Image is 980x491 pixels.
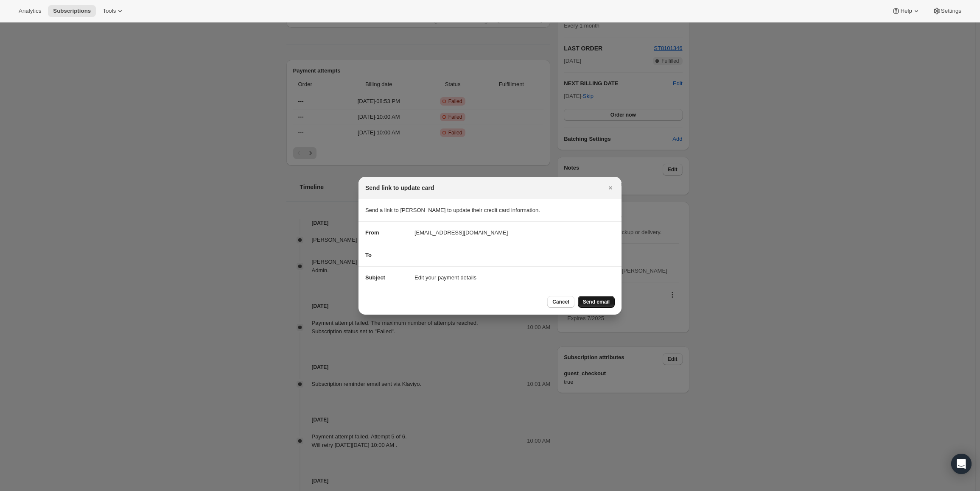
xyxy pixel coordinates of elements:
[547,296,574,308] button: Cancel
[583,299,610,305] span: Send email
[887,5,925,17] button: Help
[14,5,46,17] button: Analytics
[951,454,972,474] div: Open Intercom Messenger
[900,8,912,14] span: Help
[48,5,96,17] button: Subscriptions
[53,8,91,14] span: Subscriptions
[19,8,41,14] span: Analytics
[365,206,615,215] p: Send a link to [PERSON_NAME] to update their credit card information.
[365,229,379,236] span: From
[414,273,476,282] span: Edit your payment details
[365,274,385,281] span: Subject
[414,229,508,237] span: [EMAIL_ADDRESS][DOMAIN_NAME]
[578,296,615,308] button: Send email
[941,8,961,14] span: Settings
[98,5,129,17] button: Tools
[927,5,966,17] button: Settings
[552,299,569,305] span: Cancel
[103,8,116,14] span: Tools
[605,182,616,194] button: Close
[365,252,372,258] span: To
[365,184,434,192] h2: Send link to update card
